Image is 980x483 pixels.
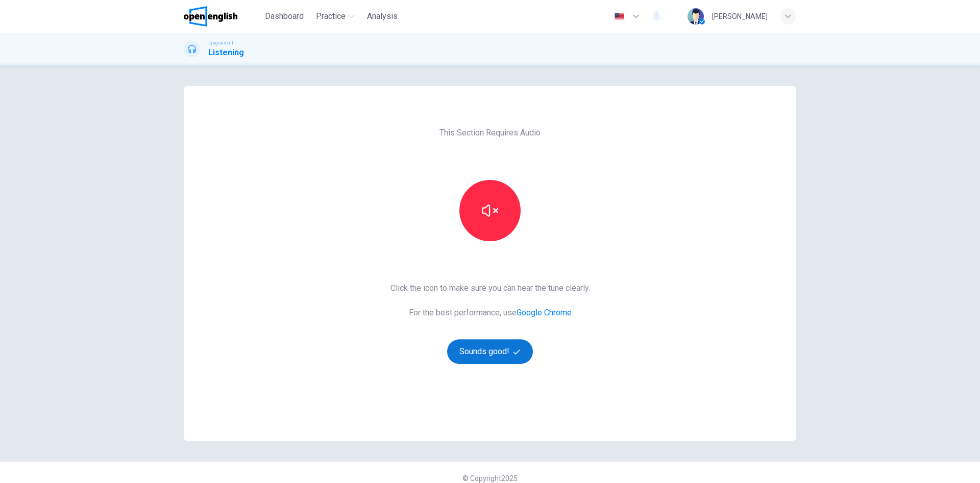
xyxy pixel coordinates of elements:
span: Practice [316,10,346,22]
button: Practice [312,7,359,26]
span: For the best performance, use [390,307,590,319]
button: Sounds good! [447,339,533,364]
a: OpenEnglish logo [184,6,261,27]
h1: Listening [208,47,244,59]
img: en [613,13,626,20]
img: OpenEnglish logo [184,6,237,27]
a: Google Chrome [517,308,572,317]
span: This Section Requires Audio [439,127,541,139]
button: Analysis [363,7,402,26]
span: Linguaskill [208,39,233,47]
span: Dashboard [265,10,304,22]
div: [PERSON_NAME] [712,10,768,22]
span: © Copyright 2025 [462,474,518,482]
span: Analysis [367,10,398,22]
span: Click the icon to make sure you can hear the tune clearly. [390,282,590,294]
img: Profile picture [688,8,704,25]
button: Dashboard [261,7,308,26]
